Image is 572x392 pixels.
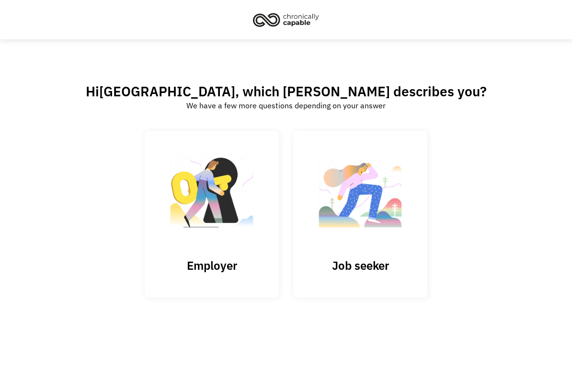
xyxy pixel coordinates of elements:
input: Submit [145,131,279,298]
h2: Hi , which [PERSON_NAME] describes you? [86,83,487,100]
img: Chronically Capable logo [250,9,322,30]
h3: Job seeker [312,258,408,273]
div: We have a few more questions depending on your answer [186,100,386,111]
span: [GEOGRAPHIC_DATA] [99,82,235,100]
a: Job seeker [293,131,427,297]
